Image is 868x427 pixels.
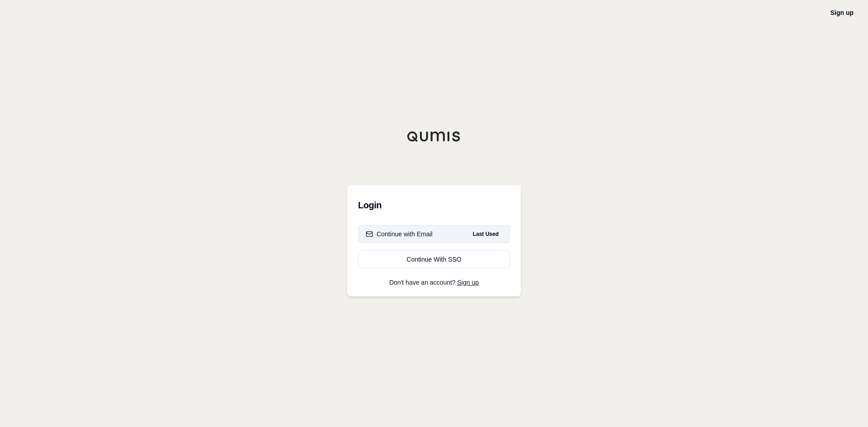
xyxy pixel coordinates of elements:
[830,9,854,16] a: Sign up
[358,279,510,286] p: Don't have an account?
[366,255,502,264] div: Continue With SSO
[366,230,433,239] div: Continue with Email
[458,279,479,286] a: Sign up
[358,196,510,214] h3: Login
[469,229,502,239] span: Last Used
[358,225,510,243] button: Continue with EmailLast Used
[407,131,461,142] img: Qumis
[358,250,510,268] a: Continue With SSO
